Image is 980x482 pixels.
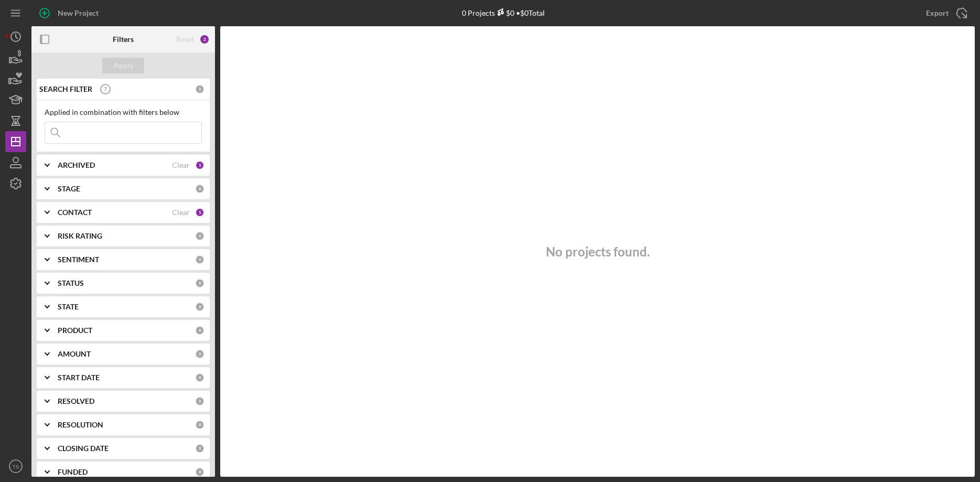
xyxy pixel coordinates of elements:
div: 0 [195,467,204,477]
b: SENTIMENT [58,255,99,264]
div: 0 [195,84,204,94]
button: New Project [31,3,109,24]
b: FUNDED [58,468,88,476]
div: 0 [195,326,204,335]
div: 0 [195,255,204,264]
div: 0 [195,420,204,430]
div: 0 [195,444,204,453]
button: Export [916,3,975,24]
div: Reset [176,35,194,44]
div: 0 [195,373,204,382]
div: 2 [199,34,210,45]
div: 0 [195,349,204,359]
b: STAGE [58,185,80,193]
div: New Project [58,3,99,24]
b: STATE [58,303,79,311]
b: RESOLVED [58,397,94,405]
div: 0 Projects • $0 Total [462,8,545,17]
b: SEARCH FILTER [39,85,92,93]
b: ARCHIVED [58,161,95,169]
div: 0 [195,184,204,194]
h3: No projects found. [546,244,650,259]
b: AMOUNT [58,350,91,358]
div: 0 [195,302,204,312]
div: 0 [195,231,204,241]
div: Clear [172,208,190,217]
div: Apply [114,58,133,73]
div: 0 [195,397,204,406]
b: RISK RATING [58,232,102,240]
b: CONTACT [58,208,92,217]
b: PRODUCT [58,326,92,335]
div: Applied in combination with filters below [45,108,202,116]
b: Filters [113,35,134,44]
div: 1 [195,160,204,170]
b: RESOLUTION [58,421,103,429]
div: Export [926,3,949,24]
button: TS [5,456,26,477]
div: 0 [195,279,204,288]
div: $0 [495,8,514,17]
b: START DATE [58,373,100,382]
div: Clear [172,161,190,169]
b: CLOSING DATE [58,444,109,453]
button: Apply [102,58,144,73]
b: STATUS [58,279,84,287]
text: TS [13,464,19,469]
div: 1 [195,208,204,217]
